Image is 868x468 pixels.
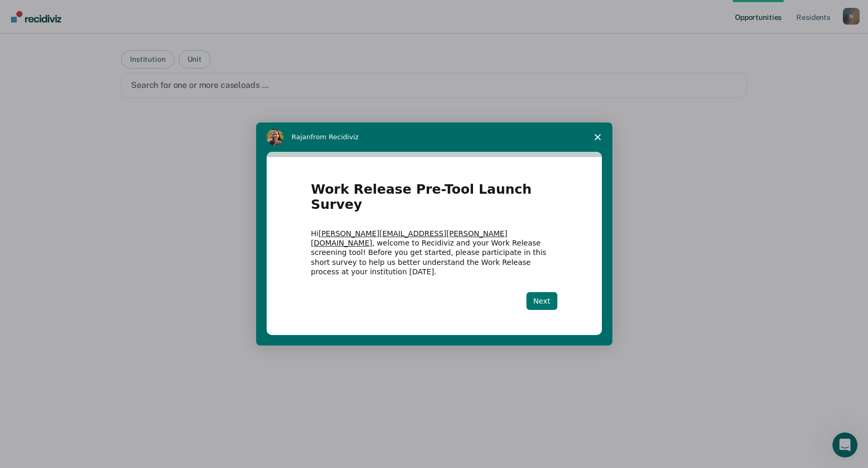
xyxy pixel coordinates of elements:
[292,133,311,141] span: Rajan
[526,292,557,310] button: Next
[311,229,508,247] a: [PERSON_NAME][EMAIL_ADDRESS][PERSON_NAME][DOMAIN_NAME]
[311,182,557,218] h1: Work Release Pre-Tool Launch Survey
[311,133,359,141] span: from Recidiviz
[583,122,612,152] span: Close survey
[267,129,283,146] img: Profile image for Rajan
[311,229,557,276] div: Hi , welcome to Recidiviz and your Work Release screening tool! Before you get started, please pa...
